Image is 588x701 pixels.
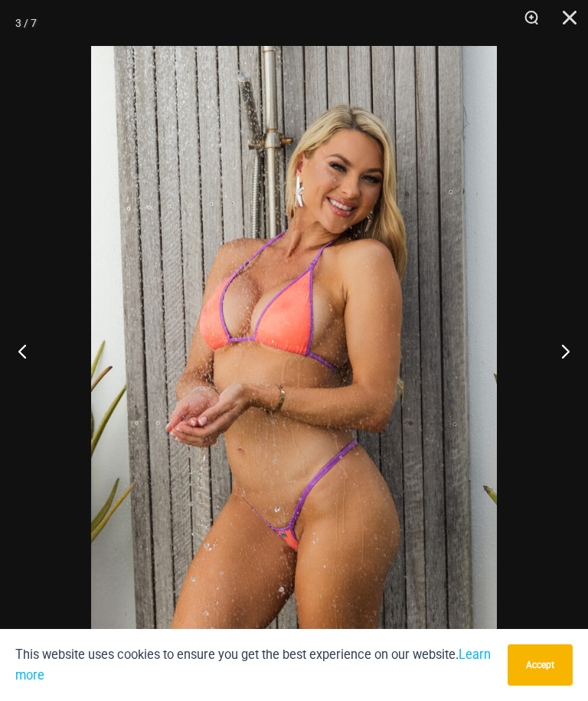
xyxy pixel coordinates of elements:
button: Next [531,313,588,389]
a: Learn more [15,647,491,683]
img: Wild Card Neon Bliss 312 Top 457 Micro 06 [91,46,497,655]
button: Accept [508,644,573,686]
div: 3 / 7 [15,11,37,34]
p: This website uses cookies to ensure you get the best experience on our website. [15,644,496,686]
